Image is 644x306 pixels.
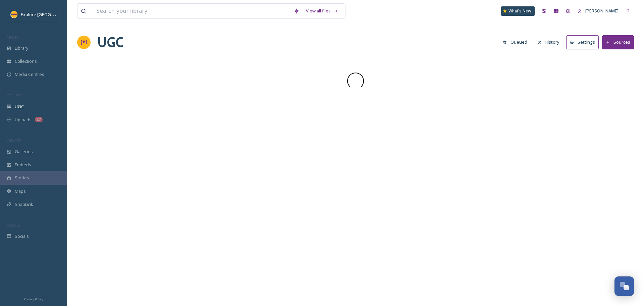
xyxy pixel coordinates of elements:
input: Search your library [93,4,290,18]
span: COLLECT [7,93,21,98]
a: History [534,36,567,49]
span: SOCIALS [7,223,20,228]
span: SnapLink [15,201,33,208]
span: UGC [15,103,24,110]
a: Queued [499,36,534,49]
span: Collections [15,58,37,64]
button: History [534,36,563,49]
a: Settings [566,35,602,49]
span: [PERSON_NAME] [585,8,619,14]
a: UGC [97,32,123,52]
span: Explore [GEOGRAPHIC_DATA] [21,11,80,17]
span: WIDGETS [7,138,22,143]
span: Embeds [15,162,31,168]
span: Socials [15,233,29,239]
a: [PERSON_NAME] [574,4,622,17]
span: Galleries [15,148,33,155]
span: Uploads [15,117,32,123]
button: Queued [499,36,531,49]
a: View all files [303,4,342,17]
span: Media Centres [15,71,44,78]
img: Butte%20County%20logo.png [11,11,17,18]
a: Privacy Policy [24,295,43,303]
div: 27 [35,117,43,122]
button: Open Chat [614,276,634,296]
span: Maps [15,188,26,194]
span: Privacy Policy [24,297,43,301]
span: Stories [15,175,29,181]
span: MEDIA [7,35,18,40]
button: Settings [566,35,599,49]
button: Sources [602,35,634,49]
a: What's New [501,6,535,16]
span: Library [15,45,28,51]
